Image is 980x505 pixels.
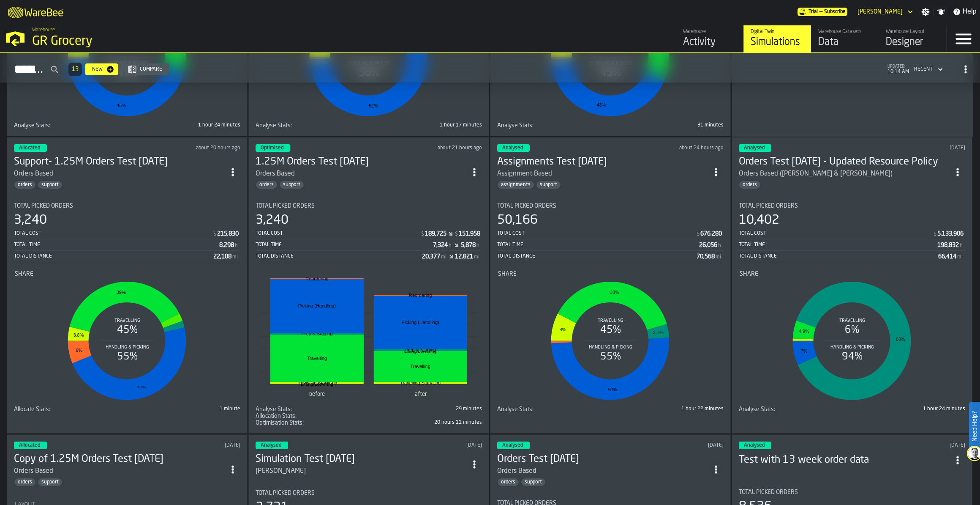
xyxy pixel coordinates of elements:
[497,406,609,413] div: Title
[14,155,225,169] div: Support- 1.25M Orders Test 2025-09-10
[256,406,367,413] div: Title
[256,203,482,209] div: Title
[498,182,534,188] span: assignments
[256,420,304,426] span: Optimisation Stats:
[441,254,446,260] span: mi
[739,442,771,449] div: status-3 2
[256,413,297,420] span: Allocation Stats:
[125,63,169,75] button: button-Compare
[219,242,234,249] div: Stat Value
[497,169,552,179] div: Assignment Based
[256,169,295,179] div: Orders Based
[497,155,708,169] div: Assignments Test 2025-09-10
[739,242,937,248] div: Total Time
[14,203,240,209] div: Title
[14,196,240,413] section: card-SimulationDashboardCard-allocated
[739,155,950,169] div: Orders Test 2025-09-10 - Updated Resource Policy
[960,243,963,249] span: h
[937,231,964,237] div: Stat Value
[739,406,850,413] div: Title
[963,7,977,17] span: Help
[14,155,225,169] h3: Support- 1.25M Orders Test [DATE]
[129,406,240,412] div: 1 minute
[819,9,822,15] span: —
[256,122,292,129] span: Analyse Stats:
[14,406,240,413] div: stat-Allocate Stats:
[497,169,708,179] div: Assignment Based
[7,137,248,434] div: ItemListCard-DashboardItemContainer
[261,145,283,151] span: Optimised
[739,203,965,209] div: Title
[14,453,225,466] h3: Copy of 1.25M Orders Test [DATE]
[14,406,125,413] div: Title
[65,63,85,76] div: ButtonLoadMore-Load More-Prev-First-Last
[811,25,879,52] a: link-to-/wh/i/e451d98b-95f6-4604-91ff-c80219f9c36d/data
[14,203,73,209] span: Total Picked Orders
[718,243,721,249] span: h
[261,443,281,448] span: Analysed
[14,122,50,129] span: Analyse Stats:
[808,9,818,15] span: Trial
[740,271,964,404] div: stat-Share
[459,231,480,237] div: Stat Value
[947,25,980,52] label: button-toggle-Menu
[740,271,964,277] div: Title
[697,231,700,237] span: $
[433,242,448,249] div: Stat Value
[887,64,909,69] span: updated:
[256,271,481,404] div: stat-
[818,36,872,49] div: Data
[818,29,872,35] div: Warehouse Datasets
[386,442,482,448] div: Updated: 9/10/2025, 8:12:06 AM Created: 9/9/2025, 2:45:08 PM
[683,36,737,49] div: Activity
[497,453,708,466] h3: Orders Test [DATE]
[256,406,482,413] div: stat-Analyse Stats:
[934,231,936,237] span: $
[918,8,933,16] label: button-toggle-Settings
[14,169,225,179] div: Orders Based
[498,271,723,404] div: stat-Share
[869,145,966,151] div: Updated: 9/11/2025, 9:49:55 AM Created: 9/11/2025, 8:38:30 AM
[497,144,530,152] div: status-3 2
[970,403,979,450] label: Need Help?
[14,144,47,152] div: status-3 2
[869,442,966,448] div: Updated: 9/9/2025, 2:13:51 PM Created: 9/9/2025, 2:08:53 PM
[455,253,473,260] div: Stat Value
[700,231,722,237] div: Stat Value
[217,231,239,237] div: Stat Value
[498,271,723,277] div: Title
[739,203,798,209] span: Total Picked Orders
[886,36,939,49] div: Designer
[415,392,427,398] text: after
[72,66,79,72] span: 13
[476,243,479,249] span: h
[497,122,609,129] div: Title
[879,25,946,52] a: link-to-/wh/i/e451d98b-95f6-4604-91ff-c80219f9c36d/designer
[455,231,458,237] span: $
[422,253,440,260] div: Stat Value
[732,137,972,434] div: ItemListCard-DashboardItemContainer
[937,242,959,249] div: Stat Value
[739,144,771,152] div: status-3 2
[751,36,804,49] div: Simulations
[213,253,231,260] div: Stat Value
[911,64,945,74] div: DropdownMenuValue-4
[129,122,240,128] div: 1 hour 24 minutes
[15,271,240,277] div: Title
[739,203,965,262] div: stat-Total Picked Orders
[739,155,950,169] h3: Orders Test [DATE] - Updated Resource Policy
[854,406,965,412] div: 1 hour 24 minutes
[14,453,225,466] div: Copy of 1.25M Orders Test 2025-09-10
[497,213,538,228] div: 50,166
[739,182,760,188] span: orders
[256,203,482,262] div: stat-Total Picked Orders
[256,420,367,426] div: Title
[248,137,489,434] div: ItemListCard-DashboardItemContainer
[14,466,53,476] div: Orders Based
[744,145,765,151] span: Analysed
[612,122,724,128] div: 31 minutes
[280,182,304,188] span: support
